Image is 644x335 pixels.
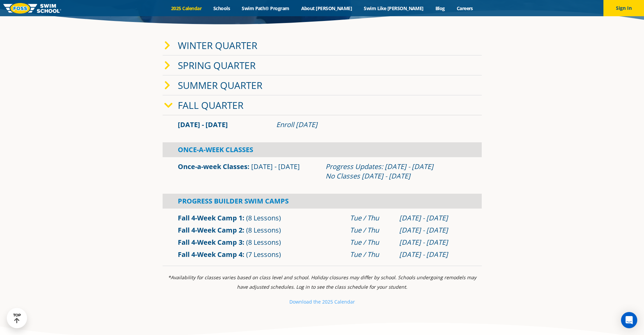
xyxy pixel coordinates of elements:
span: (8 Lessons) [246,225,281,235]
div: Progress Builder Swim Camps [163,194,482,209]
a: Fall 4-Week Camp 4 [178,250,242,259]
span: [DATE] - [DATE] [178,120,228,129]
i: *Availability for classes varies based on class level and school. Holiday closures may differ by ... [168,274,476,290]
span: (8 Lessons) [246,213,281,222]
div: [DATE] - [DATE] [399,238,467,247]
div: TOP [13,313,21,324]
div: Progress Updates: [DATE] - [DATE] No Classes [DATE] - [DATE] [326,162,467,181]
img: FOSS Swim School Logo [3,3,61,14]
div: Tue / Thu [350,213,392,223]
a: 2025 Calendar [165,5,208,11]
a: Fall 4-Week Camp 1 [178,213,242,222]
a: Careers [451,5,479,11]
div: Once-A-Week Classes [163,142,482,157]
a: Download the 2025 Calendar [289,298,355,305]
a: Swim Path® Program [236,5,295,11]
div: [DATE] - [DATE] [399,250,467,259]
a: Blog [429,5,451,11]
small: Download th [289,298,318,305]
div: Tue / Thu [350,250,392,259]
div: [DATE] - [DATE] [399,225,467,235]
span: (7 Lessons) [246,250,281,259]
a: Spring Quarter [178,59,256,72]
small: e 2025 Calendar [318,298,355,305]
a: Once-a-week Classes [178,162,247,171]
a: Swim Like [PERSON_NAME] [358,5,430,11]
div: Tue / Thu [350,225,392,235]
a: Winter Quarter [178,39,257,52]
a: Fall 4-Week Camp 2 [178,225,242,235]
span: [DATE] - [DATE] [251,162,300,171]
div: Tue / Thu [350,238,392,247]
div: Open Intercom Messenger [621,312,637,328]
div: [DATE] - [DATE] [399,213,467,223]
a: Schools [208,5,236,11]
a: About [PERSON_NAME] [295,5,358,11]
span: (8 Lessons) [246,238,281,247]
a: Summer Quarter [178,79,262,92]
div: Enroll [DATE] [276,120,467,129]
a: Fall 4-Week Camp 3 [178,238,242,247]
a: Fall Quarter [178,99,243,112]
